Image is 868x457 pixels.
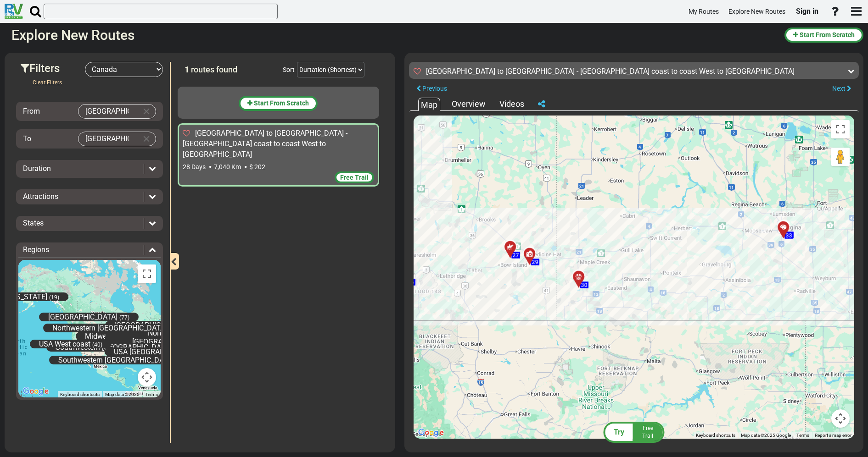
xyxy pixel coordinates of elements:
[784,28,863,43] button: Start From Scratch
[11,28,778,43] h2: Explore New Routes
[214,163,241,171] span: 7,040 Km
[408,279,414,286] span: 26
[18,164,161,174] div: Duration
[10,292,47,301] span: [US_STATE]
[114,348,199,357] span: USA [GEOGRAPHIC_DATA]
[183,129,347,159] span: [GEOGRAPHIC_DATA] to [GEOGRAPHIC_DATA] - [GEOGRAPHIC_DATA] coast to coast West to [GEOGRAPHIC_DATA]
[741,433,791,438] span: Map data ©2025 Google
[105,392,140,397] span: Map data ©2025
[23,134,31,143] span: To
[25,77,69,88] button: Clear Filters
[831,148,850,166] button: Drag Pegman onto the map to open Street View
[497,98,526,110] div: Videos
[340,174,369,181] span: Free Trail
[786,232,792,239] span: 33
[600,421,667,443] button: Try FreeTrail
[800,31,855,39] span: Start From Scratch
[52,324,167,332] span: Northwestern [GEOGRAPHIC_DATA]
[183,163,206,171] span: 28 Days
[724,3,790,21] a: Explore New Routes
[792,2,823,21] a: Sign in
[48,313,118,321] span: [GEOGRAPHIC_DATA]
[728,8,785,15] span: Explore New Routes
[254,99,309,107] span: Start From Scratch
[21,62,85,74] h3: Filters
[138,264,156,283] button: Toggle fullscreen view
[409,83,454,95] button: Previous
[416,427,446,439] a: Open this area in Google Maps (opens a new window)
[23,107,40,116] span: From
[191,65,237,74] span: routes found
[642,425,653,439] span: Free Trail
[78,132,137,146] input: Select
[418,98,440,111] div: Map
[239,96,318,111] button: Start From Scratch
[449,98,488,110] div: Overview
[21,385,51,397] img: Google
[684,3,723,21] a: My Routes
[140,105,153,118] button: Clear Input
[831,120,850,138] button: Toggle fullscreen view
[60,391,100,398] button: Keyboard shortcuts
[422,85,447,92] span: Previous
[138,368,156,386] button: Map camera controls
[78,105,137,118] input: Select
[335,171,374,183] div: Free Trail
[18,245,161,255] div: Regions
[145,392,158,397] a: Terms (opens in new tab)
[23,219,44,227] span: States
[416,427,446,439] img: Google
[140,132,153,146] button: Clear Input
[283,65,295,74] div: Sort
[23,164,51,173] span: Duration
[825,83,859,95] button: Next
[689,8,719,15] span: My Routes
[178,123,379,187] div: [GEOGRAPHIC_DATA] to [GEOGRAPHIC_DATA] - [GEOGRAPHIC_DATA] coast to coast West to [GEOGRAPHIC_DAT...
[18,192,161,202] div: Attractions
[185,65,189,74] span: 1
[249,163,265,171] span: $ 202
[513,252,519,259] span: 27
[58,356,174,364] span: Southwestern [GEOGRAPHIC_DATA]
[92,341,102,348] span: (40)
[23,192,58,201] span: Attractions
[426,67,795,76] sapn: [GEOGRAPHIC_DATA] to [GEOGRAPHIC_DATA] - [GEOGRAPHIC_DATA] coast to coast West to [GEOGRAPHIC_DATA]
[49,294,59,301] span: (19)
[5,4,23,19] img: RvPlanetLogo.png
[39,340,90,348] span: USA West coast
[796,7,818,16] span: Sign in
[614,428,624,436] span: Try
[696,432,735,439] button: Keyboard shortcuts
[23,245,49,254] span: Regions
[581,282,588,288] span: 30
[832,85,846,92] span: Next
[18,218,161,229] div: States
[532,259,538,265] span: 29
[119,314,129,321] span: (77)
[796,433,809,438] a: Terms (opens in new tab)
[815,433,851,438] a: Report a map error
[831,409,850,428] button: Map camera controls
[21,385,51,397] a: Open this area in Google Maps (opens a new window)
